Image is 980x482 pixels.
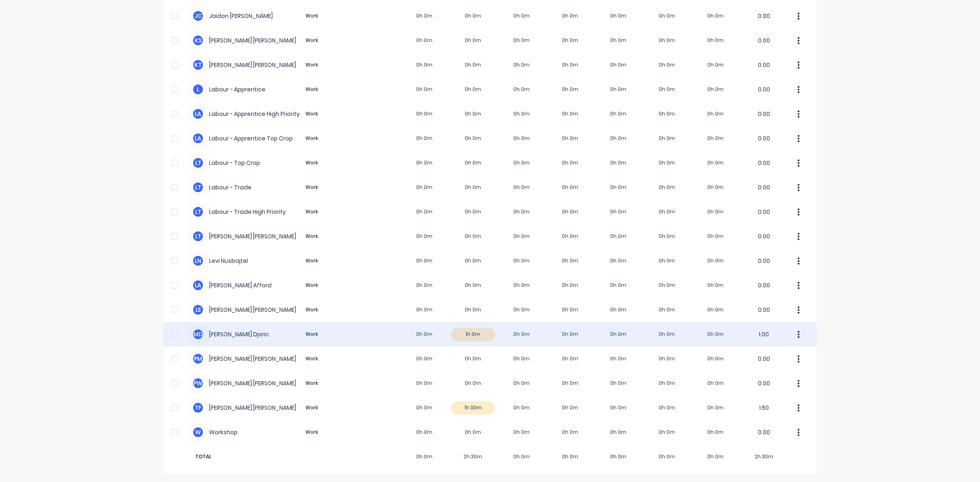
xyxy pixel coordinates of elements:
span: TOTAL [192,453,343,460]
span: 0h 0m [497,453,546,460]
span: 0h 0m [546,453,594,460]
span: 2h 30m [739,453,788,460]
span: 2h 30m [449,453,497,460]
span: 0h 0m [594,453,643,460]
span: 0h 0m [643,453,691,460]
span: 0h 0m [400,453,449,460]
span: 0h 0m [691,453,740,460]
